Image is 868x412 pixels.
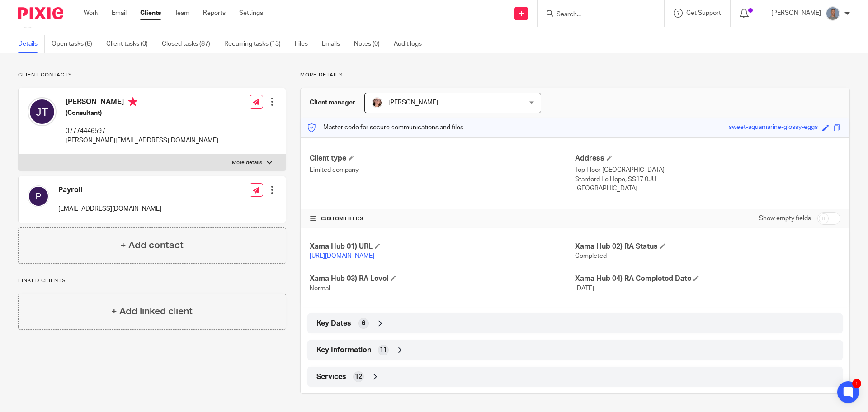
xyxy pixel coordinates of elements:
[852,379,861,388] div: 1
[18,277,286,284] p: Linked clients
[316,372,346,382] span: Services
[52,35,99,53] a: Open tasks (8)
[175,9,189,18] a: Team
[111,304,193,318] h4: + Add linked client
[66,136,218,145] p: [PERSON_NAME][EMAIL_ADDRESS][DOMAIN_NAME]
[310,274,575,284] h4: Xama Hub 03) RA Level
[66,109,218,118] h5: (Consultant)
[28,185,49,207] img: svg%3E
[84,9,98,18] a: Work
[316,319,351,328] span: Key Dates
[316,346,371,355] span: Key Information
[310,253,374,259] a: [URL][DOMAIN_NAME]
[686,10,721,16] span: Get Support
[575,154,840,163] h4: Address
[112,9,127,18] a: Email
[826,6,840,21] img: James%20Headshot.png
[310,98,355,107] h3: Client manager
[128,97,137,106] i: Primary
[771,9,821,18] p: [PERSON_NAME]
[120,238,184,252] h4: + Add contact
[58,185,161,195] h4: Payroll
[295,35,315,53] a: Files
[556,11,637,19] input: Search
[162,35,217,53] a: Closed tasks (87)
[28,97,57,126] img: svg%3E
[575,242,840,251] h4: Xama Hub 02) RA Status
[66,97,218,109] h4: [PERSON_NAME]
[58,204,161,213] p: [EMAIL_ADDRESS][DOMAIN_NAME]
[203,9,226,18] a: Reports
[575,274,840,284] h4: Xama Hub 04) RA Completed Date
[575,166,840,175] p: Top Floor [GEOGRAPHIC_DATA]
[310,215,575,223] h4: CUSTOM FIELDS
[310,285,330,292] span: Normal
[224,35,288,53] a: Recurring tasks (13)
[18,7,63,19] img: Pixie
[372,97,382,108] img: Louise.jpg
[310,154,575,163] h4: Client type
[362,319,365,328] span: 6
[66,127,218,136] p: 07774446597
[239,9,263,18] a: Settings
[388,99,438,106] span: [PERSON_NAME]
[307,123,463,132] p: Master code for secure communications and files
[575,253,607,259] span: Completed
[232,159,262,166] p: More details
[322,35,347,53] a: Emails
[575,285,594,292] span: [DATE]
[355,372,362,381] span: 12
[575,184,840,193] p: [GEOGRAPHIC_DATA]
[380,346,387,355] span: 11
[310,242,575,251] h4: Xama Hub 01) URL
[18,71,286,79] p: Client contacts
[310,166,575,175] p: Limited company
[729,123,818,133] div: sweet-aquamarine-glossy-eggs
[18,35,45,53] a: Details
[300,71,850,79] p: More details
[394,35,429,53] a: Audit logs
[140,9,161,18] a: Clients
[575,175,840,184] p: Stanford Le Hope, SS17 0JU
[106,35,155,53] a: Client tasks (0)
[759,214,811,223] label: Show empty fields
[354,35,387,53] a: Notes (0)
